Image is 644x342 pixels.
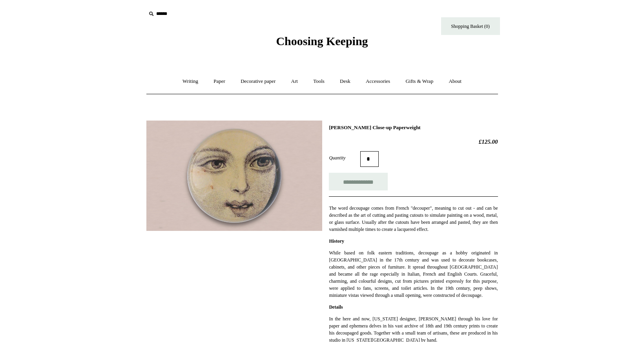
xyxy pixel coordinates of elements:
[329,138,498,145] h2: £125.00
[276,41,368,46] a: Choosing Keeping
[441,71,469,92] a: About
[234,71,283,92] a: Decorative paper
[284,71,305,92] a: Art
[329,154,360,161] label: Quantity
[329,249,498,299] p: While based on folk eastern traditions, decoupage as a hobby originated in [GEOGRAPHIC_DATA] in t...
[306,71,332,92] a: Tools
[329,205,498,233] p: The word decoupage comes from French "decouper", meaning to cut out - and can be described as the...
[333,71,358,92] a: Desk
[276,35,368,48] span: Choosing Keeping
[146,121,322,231] img: John Derian Close-up Paperweight
[441,17,500,35] a: Shopping Basket (0)
[329,124,498,131] h1: [PERSON_NAME] Close-up Paperweight
[175,71,205,92] a: Writing
[359,71,397,92] a: Accessories
[206,71,232,92] a: Paper
[329,304,343,310] strong: Details
[329,238,344,244] strong: History
[398,71,440,92] a: Gifts & Wrap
